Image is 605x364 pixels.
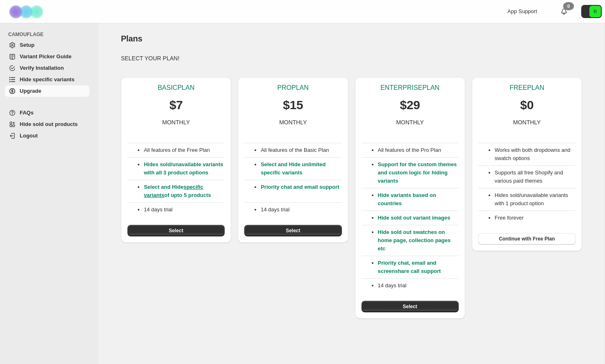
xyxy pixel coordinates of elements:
a: FAQs [5,107,89,119]
p: Hide sold out swatches on home page, collection pages etc [378,228,459,253]
p: Priority chat and email support [261,183,341,199]
p: Select and Hide of upto 5 products [144,183,225,199]
li: Works with both dropdowns and swatch options [495,146,575,163]
p: MONTHLY [513,118,541,126]
p: 14 days trial [378,282,459,290]
p: All features of the Pro Plan [378,146,459,154]
p: $29 [400,97,420,113]
button: Continue with Free Plan [478,233,575,245]
text: R [594,9,597,14]
a: Upgrade [5,85,89,97]
span: Plans [121,34,142,43]
a: Hide sold out products [5,119,89,130]
span: Upgrade [20,88,41,94]
a: 0 [560,7,568,16]
p: BASIC PLAN [158,84,195,92]
span: App Support [507,8,537,14]
li: Hides sold/unavailable variants with 1 product option [495,191,575,208]
p: Hides sold/unavailable variants with all 3 product options [144,160,225,177]
p: 14 days trial [144,206,225,214]
span: Select [169,227,183,234]
p: MONTHLY [396,118,423,126]
span: Avatar with initials R [589,6,601,17]
a: Setup [5,39,89,51]
a: Logout [5,130,89,142]
span: Verify Installation [20,65,64,71]
img: Camouflage [7,0,48,23]
p: MONTHLY [279,118,307,126]
a: Variant Picker Guide [5,51,89,62]
button: Select [127,225,225,236]
li: Supports all free Shopify and various paid themes [495,169,575,185]
a: Verify Installation [5,62,89,74]
p: MONTHLY [162,118,190,126]
span: CAMOUFLAGE [8,31,93,38]
p: FREE PLAN [509,84,544,92]
p: ENTERPRISE PLAN [380,84,439,92]
div: 0 [563,2,574,10]
span: Select [403,303,417,310]
span: FAQs [20,110,34,116]
span: Hide specific variants [20,76,75,82]
p: Hide variants based on countries [378,191,459,208]
button: Select [244,225,341,236]
li: Free forever [495,214,575,222]
p: $7 [169,97,183,113]
span: Logout [20,133,38,139]
p: All features of the Basic Plan [261,146,341,154]
span: Setup [20,42,34,48]
p: Select and Hide unlimited specific variants [261,160,341,177]
span: Hide sold out products [20,121,78,127]
span: Continue with Free Plan [499,236,555,242]
p: PRO PLAN [277,84,309,92]
p: Priority chat, email and screenshare call support [378,259,459,275]
p: All features of the Free Plan [144,146,225,154]
span: Select [286,227,300,234]
p: $0 [520,97,534,113]
button: Avatar with initials R [581,5,602,18]
a: Hide specific variants [5,74,89,85]
p: Support for the custom themes and custom logic for hiding variants [378,160,459,185]
p: SELECT YOUR PLAN! [121,54,582,62]
button: Select [362,301,459,312]
span: Variant Picker Guide [20,53,71,60]
p: $15 [283,97,303,113]
p: Hide sold out variant images [378,214,459,222]
p: 14 days trial [261,206,341,214]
